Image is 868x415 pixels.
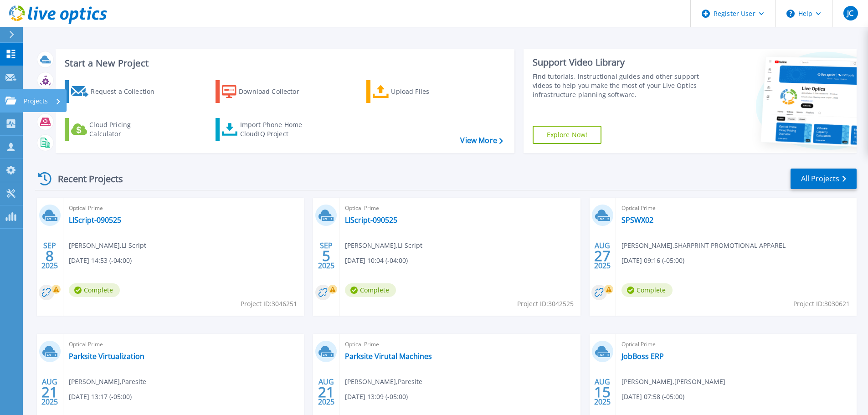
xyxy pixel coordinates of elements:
[594,239,611,272] div: AUG 2025
[533,56,703,68] div: Support Video Library
[322,252,330,260] span: 5
[318,239,335,272] div: SEP 2025
[69,339,298,349] span: Optical Prime
[621,241,786,251] span: [PERSON_NAME] , SHARPRINT PROMOTIONAL APPAREL
[89,120,162,138] div: Cloud Pricing Calculator
[69,392,132,402] span: [DATE] 13:17 (-05:00)
[391,82,464,101] div: Upload Files
[65,80,166,103] a: Request a Collection
[69,283,120,297] span: Complete
[594,375,611,409] div: AUG 2025
[345,241,422,251] span: [PERSON_NAME] , Li Script
[621,203,851,213] span: Optical Prime
[621,283,673,297] span: Complete
[533,72,703,99] div: Find tutorials, instructional guides and other support videos to help you make the most of your L...
[594,252,611,260] span: 27
[533,126,602,144] a: Explore Now!
[69,352,144,361] a: Parksite Virtualization
[594,388,611,396] span: 15
[239,82,312,101] div: Download Collector
[621,352,664,361] a: JobBoss ERP
[69,241,146,251] span: [PERSON_NAME] , Li Script
[69,203,298,213] span: Optical Prime
[345,392,408,402] span: [DATE] 13:09 (-05:00)
[345,377,422,387] span: [PERSON_NAME] , Paresite
[345,215,397,225] a: LIScript-090525
[240,120,311,138] div: Import Phone Home CloudIQ Project
[621,377,725,387] span: [PERSON_NAME] , [PERSON_NAME]
[621,392,684,402] span: [DATE] 07:58 (-05:00)
[318,388,334,396] span: 21
[460,136,503,145] a: View More
[91,82,164,101] div: Request a Collection
[69,377,146,387] span: [PERSON_NAME] , Paresite
[65,58,503,68] h3: Start a New Project
[847,10,853,17] span: JC
[345,203,575,213] span: Optical Prime
[793,299,850,309] span: Project ID: 3030621
[621,256,684,266] span: [DATE] 09:16 (-05:00)
[41,388,58,396] span: 21
[345,339,575,349] span: Optical Prime
[216,80,317,103] a: Download Collector
[41,239,58,272] div: SEP 2025
[345,283,396,297] span: Complete
[366,80,468,103] a: Upload Files
[65,118,166,141] a: Cloud Pricing Calculator
[517,299,574,309] span: Project ID: 3042525
[621,339,851,349] span: Optical Prime
[69,215,121,225] a: LIScript-090525
[241,299,297,309] span: Project ID: 3046251
[69,256,132,266] span: [DATE] 14:53 (-04:00)
[791,169,857,189] a: All Projects
[46,252,54,260] span: 8
[345,256,408,266] span: [DATE] 10:04 (-04:00)
[318,375,335,409] div: AUG 2025
[41,375,58,409] div: AUG 2025
[35,168,135,190] div: Recent Projects
[345,352,432,361] a: Parksite Virutal Machines
[621,215,653,225] a: SPSWX02
[24,89,48,113] p: Projects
